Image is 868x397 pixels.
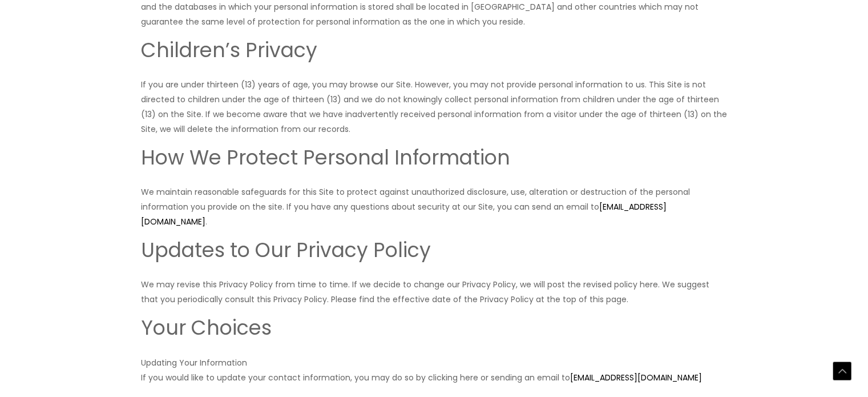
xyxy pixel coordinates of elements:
h2: Children’s Privacy [141,37,728,63]
h2: How We Protect Personal Information [141,145,728,171]
h2: Your Choices [141,315,728,341]
p: We may revise this Privacy Policy from time to time. If we decide to change our Privacy Policy, w... [141,277,728,307]
h2: Updates to Our Privacy Policy [141,237,728,263]
p: We maintain reasonable safeguards for this Site to protect against unauthorized disclosure, use, ... [141,185,728,229]
p: Updating Your Information If you would like to update your contact information, you may do so by ... [141,355,728,384]
a: [EMAIL_ADDRESS][DOMAIN_NAME] [570,371,702,383]
a: [EMAIL_ADDRESS][DOMAIN_NAME] [141,201,667,227]
p: If you are under thirteen (13) years of age, you may browse our Site. However, you may not provid... [141,77,728,137]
